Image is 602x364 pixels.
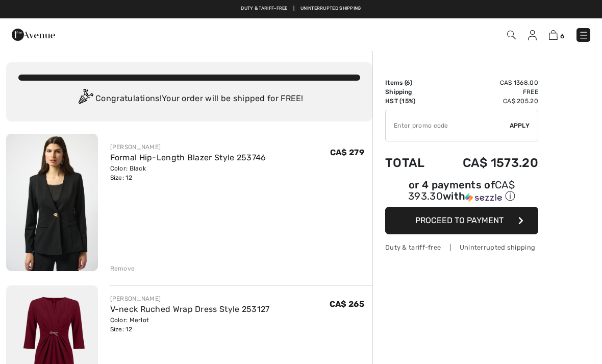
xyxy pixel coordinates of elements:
[385,242,538,252] div: Duty & tariff-free | Uninterrupted shipping
[465,193,502,202] img: Sezzle
[330,148,364,157] span: CA$ 279
[110,153,266,162] a: Formal Hip-Length Blazer Style 253746
[386,110,510,141] input: Promo code
[385,207,538,234] button: Proceed to Payment
[549,29,564,41] a: 6
[385,180,538,203] div: or 4 payments of with
[110,316,270,334] div: Color: Merlot Size: 12
[528,30,537,40] img: My Info
[438,87,538,96] td: Free
[110,294,270,303] div: [PERSON_NAME]
[415,215,504,225] span: Proceed to Payment
[385,180,538,207] div: or 4 payments ofCA$ 393.30withSezzle Click to learn more about Sezzle
[110,164,266,182] div: Color: Black Size: 12
[385,78,438,87] td: Items ( )
[6,134,98,271] img: Formal Hip-Length Blazer Style 253746
[438,78,538,87] td: CA$ 1368.00
[385,96,438,106] td: HST (15%)
[560,32,564,40] span: 6
[549,30,558,40] img: Shopping Bag
[406,79,410,86] span: 6
[438,145,538,180] td: CA$ 1573.20
[510,121,530,130] span: Apply
[18,89,360,109] div: Congratulations! Your order will be shipped for FREE!
[75,89,95,109] img: Congratulation2.svg
[110,264,135,273] div: Remove
[385,145,438,180] td: Total
[12,25,55,45] img: 1ère Avenue
[408,179,515,202] span: CA$ 393.30
[438,96,538,106] td: CA$ 205.20
[579,30,589,40] img: Menu
[110,304,270,314] a: V-neck Ruched Wrap Dress Style 253127
[507,31,516,39] img: Search
[330,299,364,309] span: CA$ 265
[385,87,438,96] td: Shipping
[12,29,55,39] a: 1ère Avenue
[110,142,266,152] div: [PERSON_NAME]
